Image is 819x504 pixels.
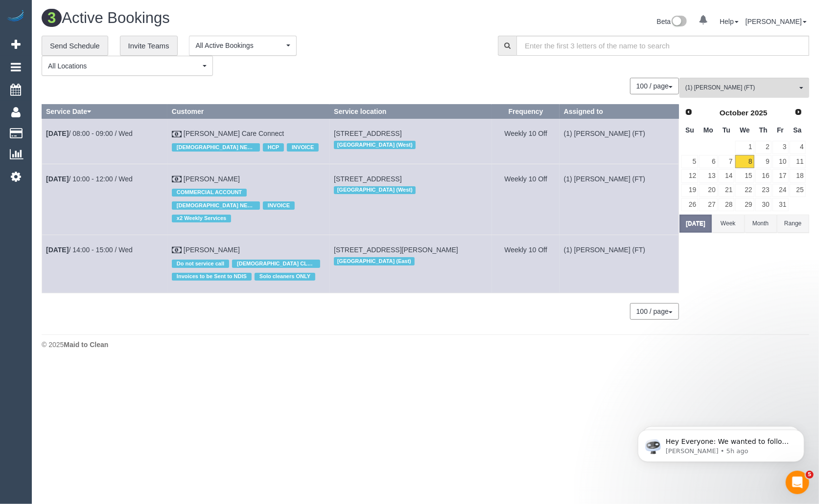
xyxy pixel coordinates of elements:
a: 18 [790,169,806,182]
img: New interface [671,16,687,28]
a: 10 [772,155,789,168]
th: Assigned to [560,105,679,119]
button: Week [712,215,744,233]
a: 27 [699,198,717,211]
a: 8 [735,155,754,168]
i: Check Payment [172,176,182,183]
i: Check Payment [172,247,182,254]
a: Help [720,18,739,25]
div: Location [334,184,488,197]
a: 9 [755,155,772,168]
div: © 2025 [42,340,809,350]
a: 24 [772,184,789,197]
strong: Maid to Clean [64,341,108,349]
span: Prev [685,108,693,116]
ol: All Teams [679,78,809,93]
span: [STREET_ADDRESS] [334,130,401,137]
span: [GEOGRAPHIC_DATA] (West) [334,141,416,149]
a: 22 [735,184,754,197]
span: Sunday [685,126,694,134]
td: Assigned to [560,119,679,164]
td: Customer [167,164,329,235]
span: INVOICE [263,201,295,209]
a: 6 [699,155,717,168]
a: 28 [719,198,735,211]
a: 26 [681,198,698,211]
td: Schedule date [42,235,168,293]
span: All Locations [48,61,200,71]
a: [DATE]/ 08:00 - 09:00 / Wed [46,130,133,137]
b: [DATE] [46,175,69,183]
span: Monday [703,126,713,134]
th: Service Date [42,105,168,119]
span: [DEMOGRAPHIC_DATA] NEEDED [172,143,260,151]
a: Invite Teams [120,36,178,56]
a: [DATE]/ 10:00 - 12:00 / Wed [46,175,133,183]
a: 2 [755,141,772,154]
span: [DEMOGRAPHIC_DATA] NEEDED [172,201,260,209]
button: 100 / page [630,303,679,320]
div: Location [334,255,488,267]
input: Enter the first 3 letters of the name to search [516,36,809,56]
a: 14 [719,169,735,182]
span: [GEOGRAPHIC_DATA] (West) [334,186,416,194]
span: Invoices to be Sent to NDIS [172,273,252,281]
a: 16 [755,169,772,182]
a: 30 [755,198,772,211]
a: 11 [790,155,806,168]
a: 13 [699,169,717,182]
b: [DATE] [46,130,69,137]
a: 31 [772,198,789,211]
span: [DEMOGRAPHIC_DATA] CLEANER ONLY [232,260,320,267]
th: Customer [167,105,329,119]
span: [STREET_ADDRESS][PERSON_NAME] [334,246,458,254]
button: (1) [PERSON_NAME] (FT) [679,78,809,98]
button: All Active Bookings [189,36,297,56]
a: 15 [735,169,754,182]
td: Assigned to [560,235,679,293]
td: Service location [330,119,492,164]
span: HCP [263,143,284,151]
p: Message from Ellie, sent 5h ago [43,38,169,46]
a: [DATE]/ 14:00 - 15:00 / Wed [46,246,133,254]
span: Thursday [759,126,768,134]
span: 5 [806,471,814,479]
button: Month [745,215,777,233]
td: Assigned to [560,164,679,235]
span: Solo cleaners ONLY [255,273,315,281]
span: [GEOGRAPHIC_DATA] (East) [334,257,414,265]
td: Frequency [492,164,560,235]
div: Location [334,138,488,151]
button: 100 / page [630,78,679,94]
a: 29 [735,198,754,211]
span: (1) [PERSON_NAME] (FT) [685,84,797,92]
span: Saturday [794,126,802,134]
button: Range [777,215,809,233]
a: Send Schedule [42,36,108,56]
td: Service location [330,164,492,235]
a: 21 [719,184,735,197]
span: 2025 [750,109,767,117]
a: 23 [755,184,772,197]
i: Check Payment [172,131,182,138]
a: 12 [681,169,698,182]
span: Friday [777,126,784,134]
h1: Active Bookings [42,10,418,26]
nav: Pagination navigation [631,78,679,94]
iframe: Intercom live chat [786,471,809,494]
span: All Active Bookings [195,41,284,50]
th: Service location [330,105,492,119]
span: October [720,109,749,117]
a: [PERSON_NAME] [184,175,240,183]
span: Tuesday [723,126,730,134]
button: All Locations [42,56,213,76]
td: Customer [167,235,329,293]
img: Automaid Logo [6,10,25,23]
span: Do not service call [172,260,229,267]
a: Prev [682,106,696,119]
span: Next [795,108,802,116]
a: 25 [790,184,806,197]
